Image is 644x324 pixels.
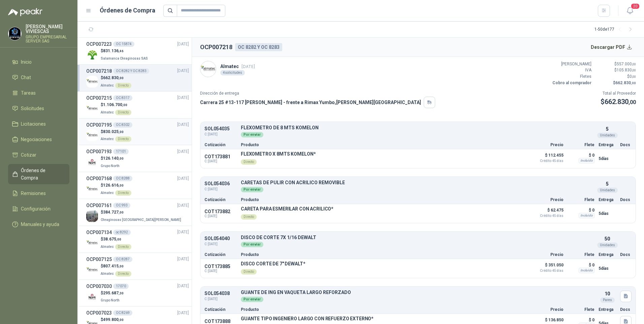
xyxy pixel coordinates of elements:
[204,241,237,247] span: C: [DATE]
[86,183,98,195] img: Company Logo
[579,158,594,163] div: Incluido
[119,157,124,160] span: ,00
[241,151,316,157] p: FLEXOMETRO X 8MTS KOMELON*
[101,75,131,81] p: $
[599,253,616,257] p: Entrega
[8,102,69,115] a: Solicitudes
[530,253,563,257] p: Precio
[119,130,124,134] span: ,00
[101,290,124,296] p: $
[113,95,132,101] div: OC 8317
[615,80,636,85] span: 662.830
[177,283,189,289] span: [DATE]
[21,221,59,228] span: Manuales y ayuda
[101,155,124,162] p: $
[119,76,124,80] span: ,00
[86,229,112,236] h3: OCP007134
[568,261,594,269] p: $ 0
[241,64,255,69] span: [DATE]
[579,213,594,218] div: Incluido
[101,272,114,276] span: Almatec
[122,103,127,107] span: ,00
[86,40,189,62] a: OCP007223OC 15874[DATE] Company Logo$831.136,46Salamanca Oleaginosas SAS
[605,235,610,242] p: 50
[86,283,189,304] a: OCP00703017070[DATE] Company Logo$295.687,30Grupo North
[204,319,237,324] p: COT173888
[605,290,610,297] p: 10
[115,83,131,88] div: Directo
[200,90,435,97] p: Dirección de entrega
[119,264,124,268] span: ,00
[177,95,189,101] span: [DATE]
[204,154,237,159] p: COT173881
[597,133,618,138] div: Unidades
[568,316,594,324] p: $ 0
[113,149,129,154] div: 17101
[86,202,189,223] a: OCP007161OC 993[DATE] Company Logo$384.727,00Oleaginosas [GEOGRAPHIC_DATA][PERSON_NAME]
[8,118,69,130] a: Licitaciones
[103,291,124,295] span: 295.687
[530,307,563,312] p: Precio
[86,283,112,290] h3: OCP007030
[601,90,636,97] p: Total al Proveedor
[530,143,563,147] p: Precio
[113,310,132,316] div: OC 8269
[86,256,189,277] a: OCP007125OC 8287[DATE] Company Logo$807.415,00AlmatecDirecto
[241,159,257,165] div: Directo
[241,132,263,137] div: Por enviar
[241,206,333,212] p: CARETA PARA ESMERILAR CON ACRILICO*
[204,126,237,131] p: SOL054035
[86,148,189,169] a: OCP00719317101[DATE] Company Logo$126.140,00Grupo North
[101,236,131,242] p: $
[241,269,257,274] div: Directo
[86,49,98,61] img: Company Logo
[113,68,149,74] div: OC 8282 Y OC 8283
[86,156,98,168] img: Company Logo
[103,317,124,322] span: 499.800
[204,296,237,302] span: C: [DATE]
[606,180,609,188] p: 5
[86,67,189,89] a: OCP007218OC 8282 Y OC 8283[DATE] Company Logo$662.830,00AlmatecDirecto
[100,6,155,15] h1: Órdenes de Compra
[241,297,263,302] div: Por enviar
[204,209,237,214] p: COT173882
[594,24,636,35] div: 1 - 50 de 177
[530,269,563,272] span: Crédito 45 días
[177,68,189,74] span: [DATE]
[113,41,134,47] div: OC 15874
[86,237,98,249] img: Company Logo
[86,148,112,155] h3: OCP007193
[115,190,131,196] div: Directo
[115,136,131,142] div: Directo
[617,62,636,66] span: 557.000
[204,214,237,218] span: C: [DATE]
[21,105,44,112] span: Solicitudes
[204,132,237,137] span: C: [DATE]
[551,67,591,73] p: IVA
[241,242,263,247] div: Por enviar
[101,102,131,108] p: $
[8,56,69,68] a: Inicio
[21,205,51,213] span: Configuración
[116,237,121,241] span: ,00
[600,297,615,303] div: Pares
[530,261,563,272] p: $ 351.050
[241,290,594,295] p: GUANTE DE ING EN VAQUETA LARGO REFORZADO
[204,159,237,163] span: C: [DATE]
[241,180,594,185] p: CARETAS DE PULIR CON ACRILICO REMOVIBLE
[101,209,183,216] p: $
[568,151,594,159] p: $ 0
[620,143,632,147] p: Docs
[86,76,98,88] img: Company Logo
[8,164,69,184] a: Órdenes de Compra
[103,156,124,161] span: 126.140
[632,68,636,72] span: ,00
[177,149,189,155] span: [DATE]
[101,191,114,195] span: Almatec
[177,122,189,128] span: [DATE]
[631,3,640,9] span: 20
[21,74,31,81] span: Chat
[101,218,181,222] span: Oleaginosas [GEOGRAPHIC_DATA][PERSON_NAME]
[26,35,69,43] p: GRUPO EMPRESARIAL SERVER SAS
[204,253,237,257] p: Cotización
